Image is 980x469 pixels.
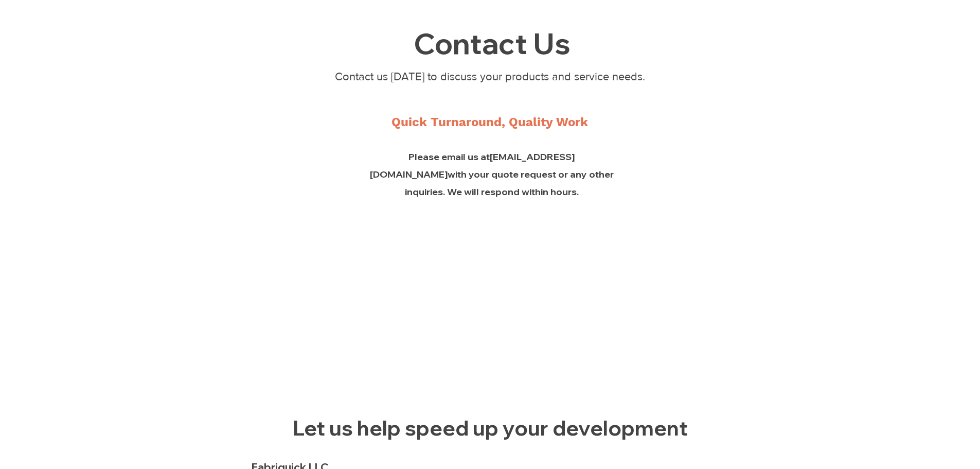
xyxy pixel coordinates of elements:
[335,71,645,82] span: Contact us [DATE] to discuss your products and service needs.
[293,415,688,441] span: Let us help speed up your development
[238,216,742,396] iframe: Google Maps
[414,25,571,61] span: Contact Us
[391,115,588,129] span: Quick Turnaround, Quality Work
[370,151,614,198] span: Please email us at with your quote request or any other inquiries. We will respond within hours.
